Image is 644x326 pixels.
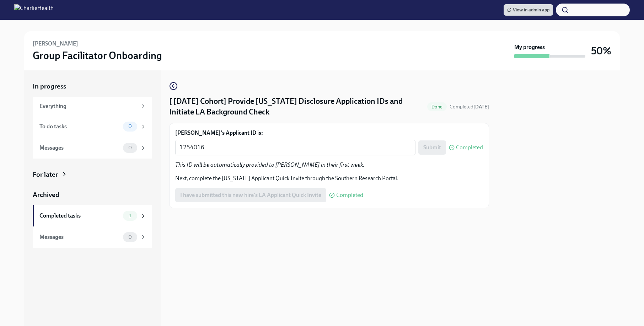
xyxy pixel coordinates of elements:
[39,233,120,241] div: Messages
[591,44,611,57] h3: 50%
[514,43,545,51] strong: My progress
[336,192,363,198] span: Completed
[450,104,489,110] span: Completed
[39,123,120,130] div: To do tasks
[175,129,483,137] label: [PERSON_NAME]'s Applicant ID is:
[33,49,162,62] h3: Group Facilitator Onboarding
[124,234,136,240] span: 0
[473,104,489,110] strong: [DATE]
[33,40,78,48] h6: [PERSON_NAME]
[33,226,152,248] a: Messages0
[39,102,137,110] div: Everything
[179,143,411,152] textarea: 1254016
[504,4,553,16] a: View in admin app
[450,103,489,110] span: September 17th, 2025 13:29
[33,137,152,159] a: Messages0
[507,6,549,14] span: View in admin app
[125,213,135,218] span: 1
[33,170,58,179] div: For later
[33,170,152,179] a: For later
[33,190,152,199] a: Archived
[33,116,152,137] a: To do tasks0
[33,97,152,116] a: Everything
[175,161,365,168] em: This ID will be automatically provided to [PERSON_NAME] in their first week.
[33,82,152,91] a: In progress
[169,96,424,117] h4: [ [DATE] Cohort] Provide [US_STATE] Disclosure Application IDs and Initiate LA Background Check
[456,145,483,150] span: Completed
[427,104,447,109] span: Done
[124,145,136,150] span: 0
[124,124,136,129] span: 0
[14,4,54,16] img: CharlieHealth
[175,175,483,182] p: Next, complete the [US_STATE] Applicant Quick Invite through the Southern Research Portal.
[39,144,120,152] div: Messages
[33,205,152,226] a: Completed tasks1
[39,212,120,220] div: Completed tasks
